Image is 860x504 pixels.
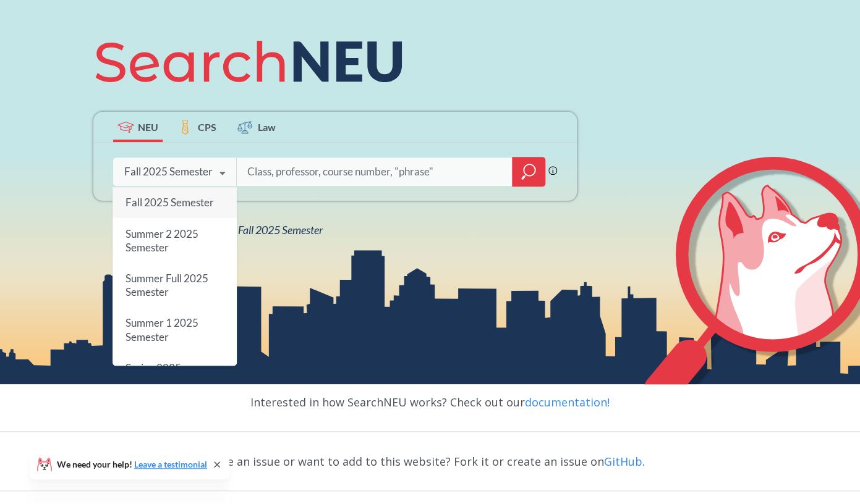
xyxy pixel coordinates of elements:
span: NEU Fall 2025 Semester [215,223,323,237]
a: GitHub [604,454,642,469]
span: Spring 2025 Semester [126,361,181,388]
span: Law [258,120,276,134]
span: Fall 2025 Semester [126,196,214,209]
div: magnifying glass [512,157,545,187]
span: NEU [138,120,158,134]
span: Summer Full 2025 Semester [126,272,208,298]
svg: magnifying glass [521,163,536,180]
a: documentation! [525,395,610,409]
span: Summer 1 2025 Semester [126,317,198,343]
input: Class, professor, course number, "phrase" [246,159,503,185]
div: Fall 2025 Semester [124,165,213,178]
span: Summer 2 2025 Semester [126,227,198,254]
span: CPS [197,120,216,134]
